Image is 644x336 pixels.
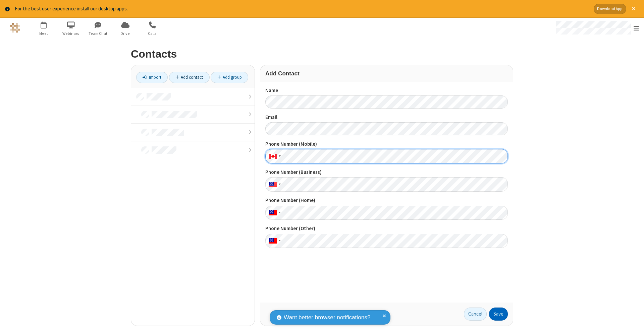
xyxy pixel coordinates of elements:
[629,4,639,14] button: Close alert
[265,70,508,77] h3: Add Contact
[15,5,589,13] div: For the best user experience install our desktop apps.
[58,30,84,37] span: Webinars
[265,114,508,121] label: Email
[265,87,508,94] label: Name
[265,234,283,248] div: United States: + 1
[265,225,508,232] label: Phone Number (Other)
[284,313,370,322] span: Want better browser notifications?
[594,4,626,14] button: Download App
[169,72,210,83] a: Add contact
[489,308,508,321] button: Save
[549,18,644,38] div: Open menu
[265,140,508,148] label: Phone Number (Mobile)
[265,149,283,163] div: Canada: + 1
[2,18,28,38] button: Logo
[265,169,508,176] label: Phone Number (Business)
[211,72,248,83] a: Add group
[136,72,168,83] a: Import
[265,177,283,192] div: United States: + 1
[10,23,20,33] img: QA Selenium DO NOT DELETE OR CHANGE
[113,30,138,37] span: Drive
[131,48,513,60] h2: Contacts
[31,30,56,37] span: Meet
[464,308,487,321] a: Cancel
[86,30,111,37] span: Team Chat
[265,197,508,204] label: Phone Number (Home)
[265,206,283,220] div: United States: + 1
[140,30,165,37] span: Calls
